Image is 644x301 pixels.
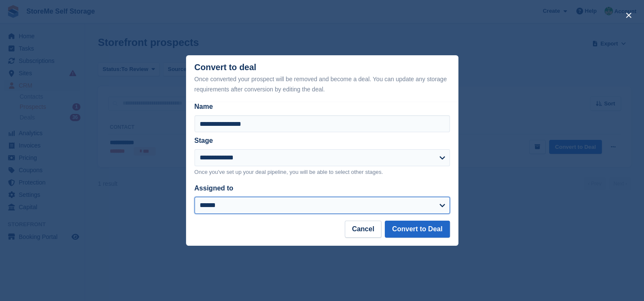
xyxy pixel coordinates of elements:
[345,221,381,238] button: Cancel
[195,137,213,144] label: Stage
[195,62,450,94] div: Convert to deal
[195,74,450,94] div: Once converted your prospect will be removed and become a deal. You can update any storage requir...
[385,221,449,238] button: Convert to Deal
[195,185,234,192] label: Assigned to
[195,102,450,112] label: Name
[195,168,450,176] p: Once you've set up your deal pipeline, you will be able to select other stages.
[622,9,635,22] button: close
